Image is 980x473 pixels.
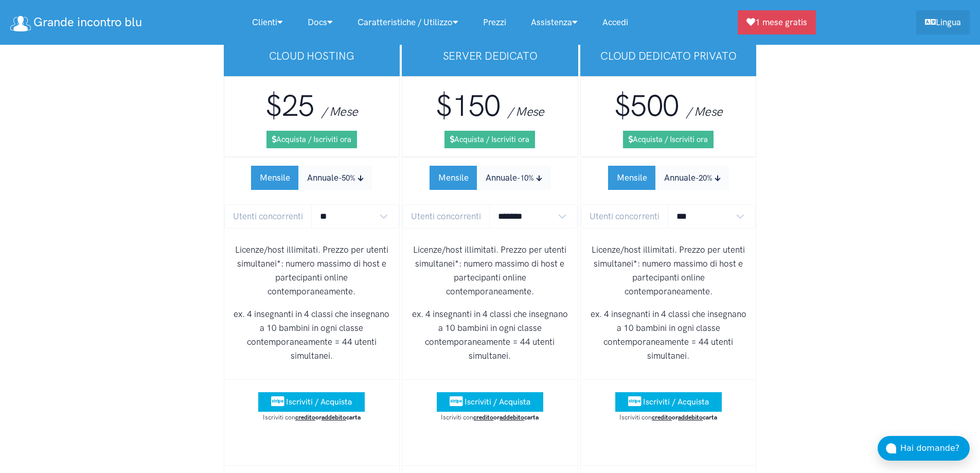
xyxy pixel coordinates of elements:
[878,436,970,461] button: Hai domande?
[322,104,358,119] span: / Mese
[655,166,729,190] button: Annuale-20%
[916,10,970,34] a: Lingua
[608,166,656,190] button: Mensile
[617,431,720,449] iframe: PayPal
[589,307,748,363] p: ex. 4 insegnanti in 4 classi che insegnano a 10 bambini in ogni classe contemporaneamente = 44 ut...
[619,413,717,421] small: Iscriviti con
[430,166,550,190] div: Subscription Period
[266,131,357,148] a: Acquista / Iscriviti ora
[240,11,295,33] a: Clienti
[589,48,749,63] h3: Cloud dedicato privato
[295,413,361,421] strong: or carta
[608,166,729,190] div: Subscription Period
[900,442,970,455] div: Hai domande?
[471,11,519,33] a: Prezzi
[295,413,315,421] u: credito
[338,173,355,183] small: -50%
[265,88,314,124] span: $25
[224,204,312,229] span: Utenti concorrenti
[696,173,712,183] small: -20%
[508,104,544,119] span: / Mese
[251,166,372,190] div: Subscription Period
[10,16,31,31] img: logo
[411,307,569,363] p: ex. 4 insegnanti in 4 classi che insegnano a 10 bambini in ogni classe contemporaneamente = 44 ut...
[652,413,717,421] strong: or carta
[473,413,493,421] u: credito
[322,413,346,421] u: addebito
[232,48,392,63] h3: cloud hosting
[263,413,361,421] small: Iscriviti con
[678,413,703,421] u: addebito
[260,431,363,449] iframe: PayPal
[286,397,352,407] span: Iscriviti / Acquista
[233,243,391,299] p: Licenze/host illimitati. Prezzo per utenti simultanei*: numero massimo di host e partecipanti onl...
[402,204,490,229] span: Utenti concorrenti
[465,397,530,407] span: Iscriviti / Acquista
[295,11,345,33] a: Docs
[430,166,477,190] button: Mensile
[438,431,541,449] iframe: PayPal
[623,131,714,148] a: Acquista / Iscriviti ora
[233,307,391,363] p: ex. 4 insegnanti in 4 classi che insegnano a 10 bambini in ogni classe contemporaneamente = 44 ut...
[589,243,748,299] p: Licenze/host illimitati. Prezzo per utenti simultanei*: numero massimo di host e partecipanti onl...
[581,204,668,229] span: Utenti concorrenti
[652,413,672,421] u: credito
[251,166,299,190] button: Mensile
[411,243,569,299] p: Licenze/host illimitati. Prezzo per utenti simultanei*: numero massimo di host e partecipanti onl...
[298,166,372,190] button: Annuale-50%
[643,397,709,407] span: Iscriviti / Acquista
[441,413,539,421] small: Iscriviti con
[738,10,816,34] a: 1 mese gratis
[590,11,640,33] a: Accedi
[10,11,142,33] a: Grande incontro blu
[517,173,534,183] small: -10%
[500,413,524,421] u: addebito
[345,11,471,33] a: Caratteristiche / Utilizzo
[444,131,535,148] a: Acquista / Iscriviti ora
[477,166,550,190] button: Annuale-10%
[410,48,570,63] h3: Server Dedicato
[686,104,723,119] span: / Mese
[436,88,501,124] span: $150
[473,413,539,421] strong: or carta
[614,88,679,124] span: $500
[519,11,590,33] a: Assistenza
